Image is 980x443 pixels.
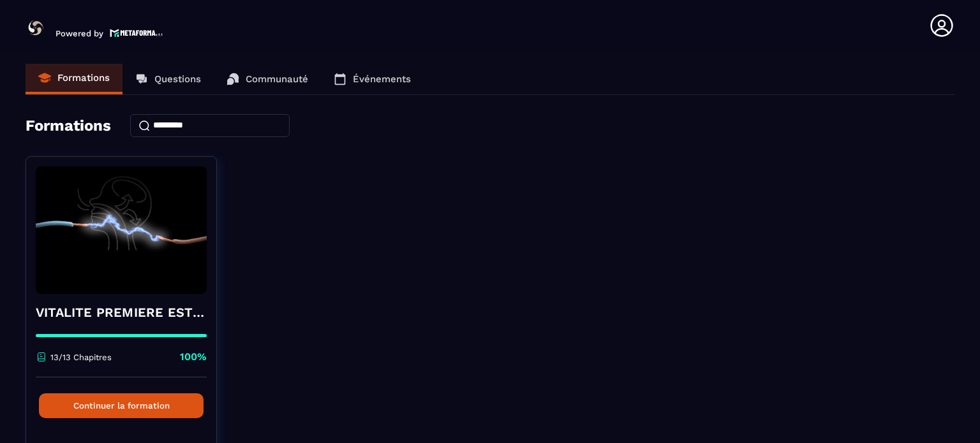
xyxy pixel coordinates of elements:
[57,72,110,84] p: Formations
[110,27,163,38] img: logo
[246,73,308,85] p: Communauté
[180,350,207,364] p: 100%
[321,64,424,94] a: Événements
[214,64,321,94] a: Communauté
[154,73,201,85] p: Questions
[26,18,46,38] img: logo-branding
[50,352,112,362] p: 13/13 Chapitres
[122,64,214,94] a: Questions
[39,393,204,418] button: Continuer la formation
[36,166,207,294] img: formation-background
[56,29,103,38] p: Powered by
[26,117,111,134] h4: Formations
[36,303,207,321] h4: VITALITE PREMIERE ESTRELLA
[353,73,411,85] p: Événements
[26,64,122,94] a: Formations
